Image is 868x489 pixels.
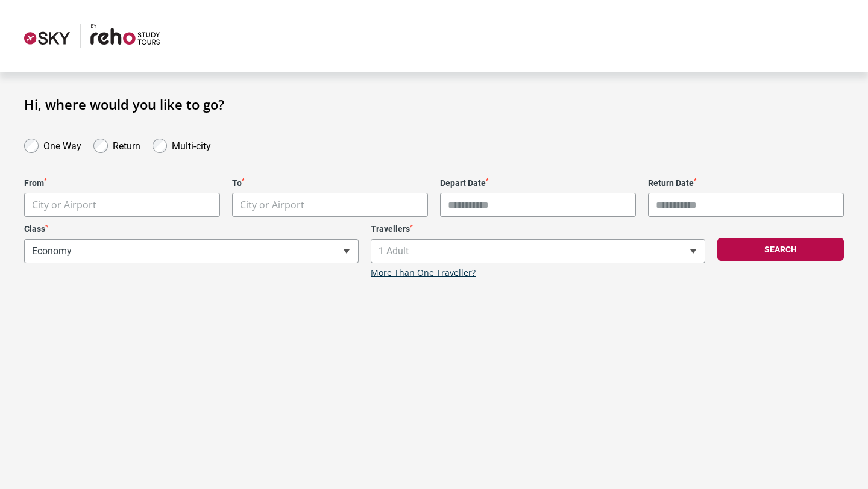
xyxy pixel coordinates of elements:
button: Search [717,238,844,261]
span: 1 Adult [371,240,705,263]
label: One Way [43,137,81,152]
label: To [232,178,428,188]
span: Economy [24,239,359,263]
span: 1 Adult [371,239,705,263]
label: Class [24,224,359,234]
span: City or Airport [25,193,219,217]
span: City or Airport [233,193,427,217]
label: Return Date [648,178,844,188]
span: City or Airport [232,193,428,217]
label: From [24,178,220,188]
label: Depart Date [440,178,636,188]
span: City or Airport [240,198,304,211]
a: More Than One Traveller? [371,268,476,278]
label: Multi-city [172,137,211,152]
span: City or Airport [32,198,96,211]
label: Travellers [371,224,705,234]
h1: Hi, where would you like to go? [24,96,844,112]
span: Economy [25,240,358,263]
label: Return [113,137,140,152]
span: City or Airport [24,193,220,217]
